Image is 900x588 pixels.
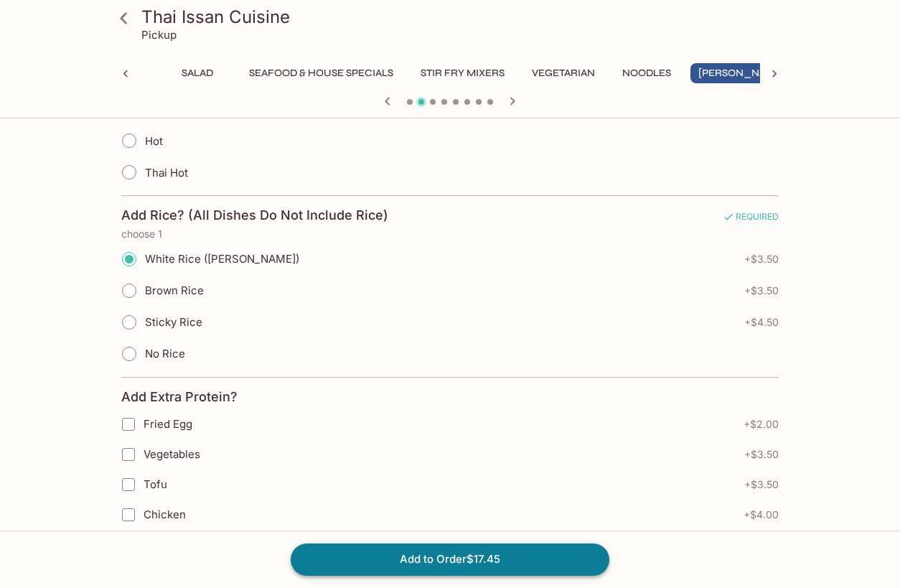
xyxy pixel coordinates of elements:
span: Sticky Rice [145,315,202,329]
span: No Rice [145,347,185,360]
h4: Add Rice? (All Dishes Do Not Include Rice) [121,207,388,223]
button: Seafood & House Specials [241,63,401,83]
span: REQUIRED [723,211,779,228]
span: + $3.50 [744,285,779,297]
button: Salad [165,63,230,83]
span: Vegetables [144,447,200,461]
span: + $4.00 [744,509,779,521]
span: Fried Egg [144,417,192,431]
span: + $3.50 [744,253,779,265]
span: Thai Hot [145,166,188,179]
button: [PERSON_NAME] [690,63,793,83]
span: + $3.50 [744,449,779,460]
span: Tofu [144,477,167,491]
span: Chicken [144,508,186,521]
p: choose 1 [121,228,779,240]
button: Add to Order$17.45 [291,543,609,575]
button: Stir Fry Mixers [413,63,512,83]
h3: Thai Issan Cuisine [141,6,783,28]
span: + $2.00 [744,419,779,430]
span: + $4.50 [744,317,779,328]
span: White Rice ([PERSON_NAME]) [145,252,299,266]
span: + $3.50 [744,479,779,490]
span: Hot [145,134,163,148]
button: Vegetarian [524,63,603,83]
p: Pickup [141,28,177,42]
span: Brown Rice [145,284,204,297]
h4: Add Extra Protein? [121,389,238,405]
button: Noodles [614,63,679,83]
